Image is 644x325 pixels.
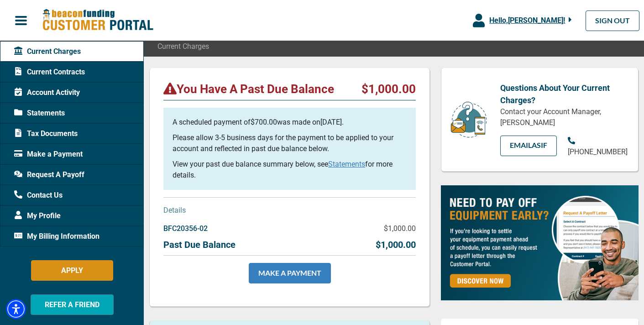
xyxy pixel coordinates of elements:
button: REFER A FRIEND [31,294,114,315]
p: View your past due balance summary below, see for more details. [173,159,407,181]
a: MAKE A PAYMENT [249,263,331,283]
span: Account Activity [14,87,80,98]
p: Details [163,205,416,216]
p: Contact your Account Manager, [PERSON_NAME] [500,106,624,128]
p: You Have A Past Due Balance [163,82,334,96]
span: Hello, [PERSON_NAME] ! [489,16,565,25]
span: Statements [14,108,65,119]
button: APPLY [31,260,113,281]
span: Current Charges [157,41,209,52]
p: Past Due Balance [163,238,236,252]
span: My Profile [14,210,61,221]
span: Request A Payoff [14,169,84,180]
img: customer-service.png [448,101,489,139]
p: $1,000.00 [376,238,416,252]
span: Current Charges [14,46,81,57]
a: [PHONE_NUMBER] [568,136,628,157]
span: [PHONE_NUMBER] [568,147,628,156]
span: Tax Documents [14,128,78,139]
p: $1,000.00 [361,82,416,96]
img: payoff-ad-px.jpg [441,185,639,300]
div: Accessibility Menu [6,299,26,319]
span: My Billing Information [14,231,99,242]
p: $1,000.00 [384,223,416,234]
span: Current Contracts [14,67,85,78]
span: Make a Payment [14,149,83,160]
p: A scheduled payment of $700.00 was made on [DATE] . [173,117,407,128]
p: Please allow 3-5 business days for the payment to be applied to your account and reflected in pas... [173,132,407,154]
p: BFC20356-02 [163,223,208,234]
a: Statements [328,160,365,168]
p: Questions About Your Current Charges? [500,82,624,106]
a: SIGN OUT [586,10,639,31]
a: EMAILAsif [500,136,557,156]
img: Beacon Funding Customer Portal Logo [42,9,153,32]
span: Contact Us [14,190,63,201]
